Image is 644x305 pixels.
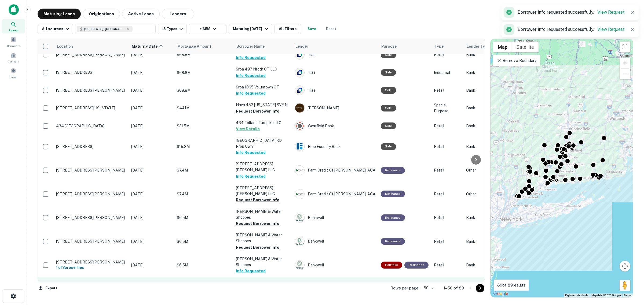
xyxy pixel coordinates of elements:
iframe: Chat Widget [617,262,644,288]
img: picture [295,68,304,77]
img: picture [295,213,304,222]
img: picture [295,237,304,246]
p: Retail [434,191,461,197]
a: View Request [597,27,625,32]
button: Request Borrower Info [236,220,279,227]
div: Farm Credit Of [PERSON_NAME], ACA [295,189,375,199]
p: 89 of 89 results [497,282,525,288]
p: Retail [434,262,461,268]
p: Remove Boundary [496,57,536,64]
button: All Filters [274,24,301,34]
p: Bank [466,215,509,221]
span: Mortgage Amount [177,43,218,50]
div: Sale [381,105,396,111]
img: picture [295,189,304,199]
p: Bank [466,52,509,58]
p: [DATE] [131,123,171,129]
p: EMP CT Spicers LLC [236,280,290,285]
p: [DATE] [131,191,171,197]
button: Lenders [162,9,194,19]
p: Retail [434,144,461,150]
div: Contacts [2,50,25,65]
span: [US_STATE], [GEOGRAPHIC_DATA] [84,27,125,31]
p: Bank [466,87,509,93]
p: Rows per page: [390,285,419,291]
p: Retail [434,239,461,244]
p: Sroa 1065 Voluntown CT [236,84,290,90]
div: This loan purpose was for refinancing [404,262,429,268]
a: Search [2,19,25,34]
p: Bank [466,239,509,244]
button: Active Loans [122,9,160,19]
p: Borrower info requested successfully. [518,9,625,16]
span: Lender Type [467,43,489,50]
button: Info Requested [236,72,266,79]
p: [STREET_ADDRESS] [56,144,126,149]
button: Reset [323,24,340,34]
button: Map camera controls [620,261,630,271]
th: Location [53,39,129,54]
button: Show street map [493,42,512,52]
img: picture [295,50,304,59]
button: Info Requested [236,268,266,274]
span: Purpose [381,43,397,50]
p: Havn 453 [US_STATE] SVE N [236,102,290,108]
button: Maturing [DATE] [229,24,272,34]
p: [STREET_ADDRESS][PERSON_NAME] [56,215,126,220]
p: Retail [434,52,461,58]
p: Bank [466,105,509,111]
p: [STREET_ADDRESS][PERSON_NAME] LLC [236,185,290,197]
p: [DATE] [131,144,171,150]
th: Borrower Name [233,39,292,54]
button: Go to next page [476,284,484,292]
p: Retail [434,123,461,129]
button: Zoom in [620,58,630,68]
p: [GEOGRAPHIC_DATA] RD Prop Ownr [236,137,290,149]
span: Saved [10,75,17,79]
button: Request Borrower Info [236,108,279,114]
a: Terms (opens in new tab) [624,294,631,297]
p: $6.5M [177,239,230,244]
div: Sale [381,87,396,94]
p: Other [466,191,509,197]
p: Industrial [434,70,461,76]
p: $7.4M [177,191,230,197]
div: Sale [381,51,396,58]
p: Bank [466,70,509,76]
a: Borrowers [2,35,25,49]
button: 13 Types [158,24,187,34]
div: Bankwell [295,260,375,270]
p: $68.8M [177,87,230,93]
div: Sale [381,143,396,150]
p: $441M [177,105,230,111]
h6: 1 of 3 properties [56,265,126,270]
p: Bank [466,144,509,150]
button: Save your search to get updates of matches that match your search criteria. [303,24,320,34]
span: Search [9,28,18,32]
div: Maturing [DATE] [233,26,269,32]
button: Originations [83,9,120,19]
img: picture [295,86,304,95]
p: [STREET_ADDRESS][PERSON_NAME] [56,52,126,57]
p: $6.5M [177,215,230,221]
p: Bank [466,123,509,129]
p: $68.8M [177,70,230,76]
img: capitalize-icon.png [9,4,19,15]
div: All sources [42,26,71,32]
button: Info Requested [236,90,266,96]
button: Request Borrower Info [236,197,279,203]
div: [PERSON_NAME] [295,103,375,113]
div: Sale [381,122,396,129]
p: [DATE] [131,105,171,111]
a: Saved [2,66,25,80]
div: This loan purpose was for refinancing [381,238,405,245]
p: Retail [434,87,461,93]
span: Contacts [8,59,19,64]
p: [STREET_ADDRESS][PERSON_NAME] [56,88,126,93]
div: Westfield Bank [295,121,375,131]
th: Mortgage Amount [174,39,233,54]
p: [PERSON_NAME] & Water Shoppes [236,209,290,220]
div: Tiaa [295,50,375,59]
div: Tiaa [295,85,375,95]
